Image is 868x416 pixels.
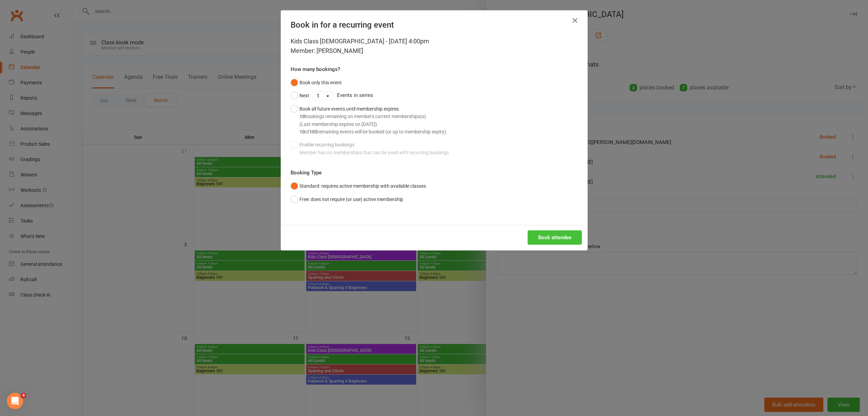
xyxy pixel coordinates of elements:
[570,15,580,26] button: Close
[299,114,305,119] strong: 10
[291,180,426,192] button: Standard: requires active membership with available classes
[291,20,578,30] h4: Book in for a recurring event
[291,37,578,56] div: Kids Class [DEMOGRAPHIC_DATA] - [DATE] 4:00pm Member: [PERSON_NAME]
[21,393,26,398] span: 4
[7,393,23,409] iframe: Intercom live chat
[291,65,340,73] label: How many bookings?
[291,193,403,206] button: Free: does not require (or use) active membership
[299,113,447,135] div: bookings remaining on member's current memberships(s) (Last membership expires on [DATE]) of rema...
[299,105,447,136] div: Book all future events until membership expires
[528,230,582,245] button: Book attendee
[291,169,322,177] label: Booking Type
[291,89,578,102] div: Events in series
[299,129,305,134] strong: 10
[291,89,309,102] button: Next
[309,129,318,134] strong: 105
[291,102,447,139] button: Book all future events until membership expires10bookings remaining on member's current membershi...
[291,76,342,89] button: Book only this event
